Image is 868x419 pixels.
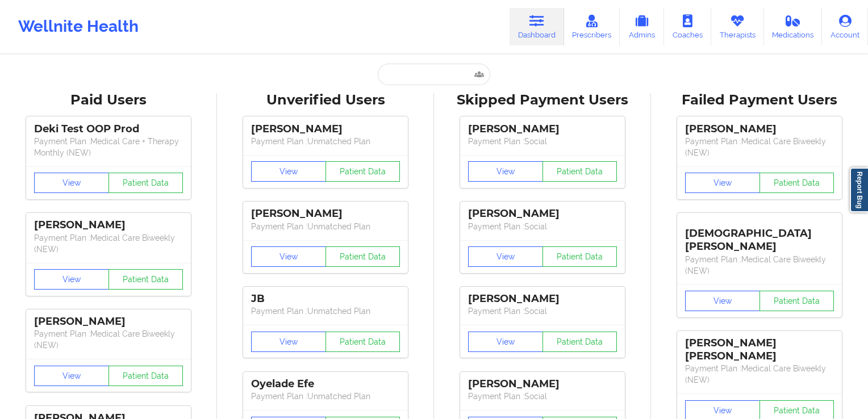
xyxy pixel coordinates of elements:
a: Medications [764,8,823,45]
a: Prescribers [564,8,620,45]
button: Patient Data [542,332,617,352]
p: Payment Plan : Unmatched Plan [251,305,400,317]
button: View [685,173,760,193]
p: Payment Plan : Social [468,221,617,232]
div: [PERSON_NAME] [34,315,183,328]
button: View [468,332,543,352]
button: Patient Data [542,246,617,267]
div: [PERSON_NAME] [468,292,617,305]
button: Patient Data [325,161,400,182]
button: View [34,366,109,386]
div: [PERSON_NAME] [251,207,400,220]
button: Patient Data [325,332,400,352]
a: Account [822,8,868,45]
div: Failed Payment Users [659,91,860,109]
p: Payment Plan : Medical Care + Therapy Monthly (NEW) [34,136,183,158]
a: Report Bug [850,167,868,212]
p: Payment Plan : Medical Care Biweekly (NEW) [34,232,183,255]
div: [PERSON_NAME] [251,123,400,136]
div: Oyelade Efe [251,378,400,391]
button: Patient Data [542,161,617,182]
button: View [468,161,543,182]
button: View [685,291,760,311]
p: Payment Plan : Unmatched Plan [251,136,400,147]
a: Dashboard [510,8,564,45]
div: [PERSON_NAME] [PERSON_NAME] [685,337,834,363]
div: [PERSON_NAME] [468,207,617,220]
button: Patient Data [108,366,183,386]
div: [PERSON_NAME] [685,123,834,136]
p: Payment Plan : Social [468,136,617,147]
p: Payment Plan : Unmatched Plan [251,221,400,232]
button: View [34,173,109,193]
div: [PERSON_NAME] [468,378,617,391]
button: Patient Data [759,173,834,193]
p: Payment Plan : Social [468,305,617,317]
p: Payment Plan : Medical Care Biweekly (NEW) [34,328,183,351]
a: Admins [620,8,664,45]
button: Patient Data [325,246,400,267]
button: View [468,246,543,267]
a: Therapists [711,8,764,45]
div: [PERSON_NAME] [468,123,617,136]
button: View [251,332,326,352]
button: Patient Data [108,269,183,290]
div: JB [251,292,400,305]
p: Payment Plan : Medical Care Biweekly (NEW) [685,363,834,386]
div: Paid Users [8,91,209,109]
button: Patient Data [759,291,834,311]
button: Patient Data [108,173,183,193]
button: View [251,161,326,182]
p: Payment Plan : Social [468,391,617,402]
div: Unverified Users [225,91,426,109]
p: Payment Plan : Unmatched Plan [251,391,400,402]
div: Deki Test OOP Prod [34,123,183,136]
div: [PERSON_NAME] [34,219,183,232]
button: View [251,246,326,267]
p: Payment Plan : Medical Care Biweekly (NEW) [685,136,834,158]
button: View [34,269,109,290]
p: Payment Plan : Medical Care Biweekly (NEW) [685,254,834,276]
div: [DEMOGRAPHIC_DATA][PERSON_NAME] [685,219,834,253]
div: Skipped Payment Users [442,91,643,109]
a: Coaches [664,8,711,45]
